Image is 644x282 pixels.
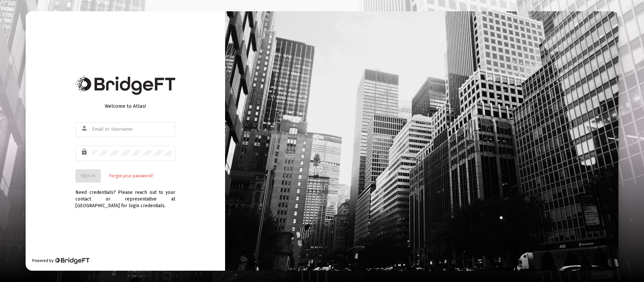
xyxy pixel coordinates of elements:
[54,257,89,264] img: Bridge Financial Technology Logo
[81,148,89,156] mat-icon: lock
[75,169,101,183] button: Sign In
[75,103,175,109] div: Welcome to Atlas!
[32,257,89,264] div: Powered by
[75,76,175,95] img: Bridge Financial Technology Logo
[109,173,153,179] a: Forgot your password?
[75,183,175,209] div: Need credentials? Please reach out to your contact or representative at [GEOGRAPHIC_DATA] for log...
[92,127,172,132] input: Email or Username
[81,124,89,132] mat-icon: person
[81,173,95,179] span: Sign In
